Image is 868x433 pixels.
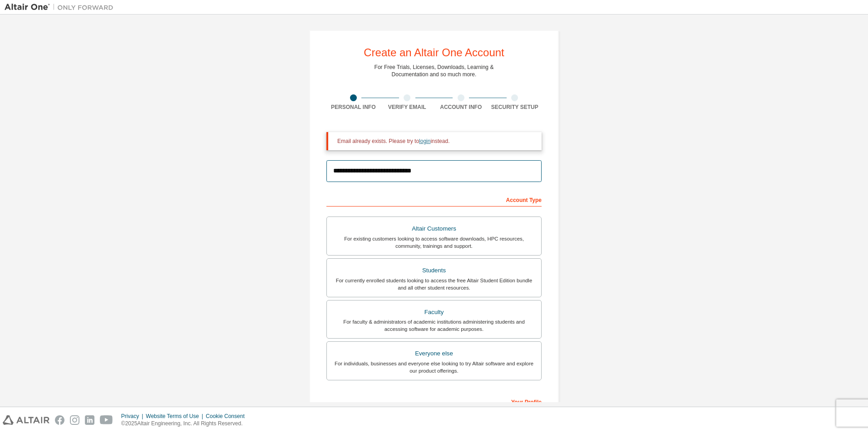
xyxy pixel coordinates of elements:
[337,138,534,145] div: Email already exists. Please try to instead.
[206,413,250,420] div: Cookie Consent
[434,103,488,111] div: Account Info
[380,103,434,111] div: Verify Email
[326,192,542,207] div: Account Type
[146,413,206,420] div: Website Terms of Use
[70,415,79,425] img: instagram.svg
[488,103,542,111] div: Security Setup
[332,277,536,291] div: For currently enrolled students looking to access the free Altair Student Edition bundle and all ...
[364,47,504,58] div: Create an Altair One Account
[3,415,49,425] img: altair_logo.svg
[332,347,536,360] div: Everyone else
[326,103,380,111] div: Personal Info
[326,394,542,408] div: Your Profile
[375,64,494,78] div: For Free Trials, Licenses, Downloads, Learning & Documentation and so much more.
[332,318,536,333] div: For faculty & administrators of academic institutions administering students and accessing softwa...
[332,222,536,235] div: Altair Customers
[332,235,536,250] div: For existing customers looking to access software downloads, HPC resources, community, trainings ...
[55,415,64,425] img: facebook.svg
[121,420,250,428] p: © 2025 Altair Engineering, Inc. All Rights Reserved.
[121,413,146,420] div: Privacy
[85,415,94,425] img: linkedin.svg
[5,3,118,12] img: Altair One
[100,415,113,425] img: youtube.svg
[332,264,536,277] div: Students
[332,306,536,319] div: Faculty
[332,360,536,374] div: For individuals, businesses and everyone else looking to try Altair software and explore our prod...
[419,138,430,144] a: login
